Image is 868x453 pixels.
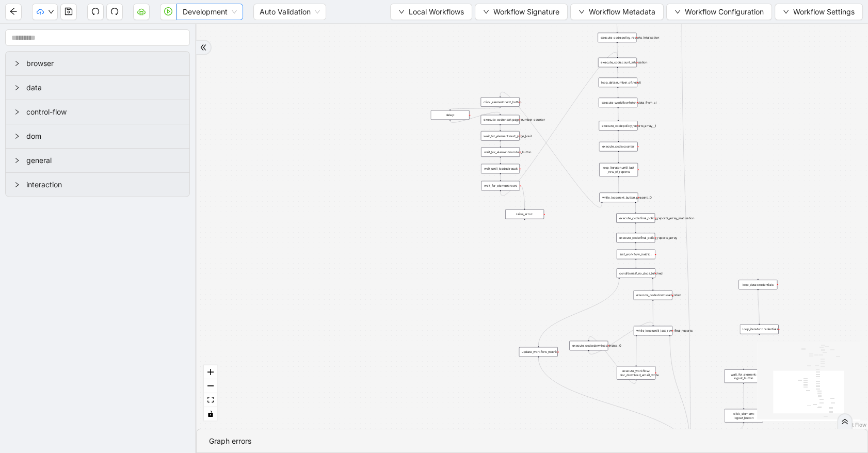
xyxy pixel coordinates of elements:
[793,6,855,18] span: Workflow Settings
[481,147,520,157] div: wait_for_element:number_button
[616,233,655,242] div: execute_code:final_policy_reports_array
[481,181,520,191] div: wait_for_element:rows
[783,9,789,15] span: down
[674,9,681,15] span: down
[200,44,207,51] span: double-right
[14,109,20,115] span: right
[775,4,863,20] button: downWorkflow Settings
[481,131,520,141] div: wait_for_element:next_page_load
[450,112,500,122] g: Edge from delay: to execute_code:next_page_number_counter
[398,9,405,15] span: down
[48,9,54,15] span: down
[481,115,520,125] div: execute_code:next_page_number_counter
[617,250,655,259] div: init_workflow_metric:
[209,435,855,447] div: Graph errors
[204,393,217,407] button: fit view
[164,7,172,15] span: play-circle
[578,9,585,15] span: down
[481,164,520,174] div: wait_until_loaded:result
[14,157,20,164] span: right
[616,213,655,223] div: execute_code:final_policy_reports_array_inatlisation
[738,280,777,289] div: loop_data:credentials
[32,4,58,20] button: cloud-uploaddown
[14,133,20,139] span: right
[725,409,763,423] div: click_element: logout_button
[634,290,672,300] div: execute_code:download_index
[37,8,44,15] span: cloud-upload
[599,98,637,107] div: execute_workflow:fetch_data_from_cl
[481,97,520,107] div: click_element:next_button
[569,341,608,351] div: execute_code:download_index__0
[841,418,848,425] span: double-right
[617,268,655,278] div: conditions:if_no_docs_fetched
[483,9,489,15] span: down
[65,7,73,15] span: save
[685,6,764,18] span: Workflow Configuration
[160,4,176,20] button: play-circle
[14,182,20,188] span: right
[617,366,655,380] div: execute_workflow: doc_download_email_write
[501,52,618,196] g: Edge from wait_for_element:rows to execute_code:count_intalisation
[26,58,181,69] span: browser
[87,4,104,20] button: undo
[431,110,470,120] div: delay:
[599,121,637,131] div: execute_code:policy_reports_array__1
[26,179,181,190] span: interaction
[589,6,655,18] span: Workflow Metadata
[204,379,217,393] button: zoom out
[599,77,637,87] div: loop_data:number_of_result
[666,4,772,20] button: downWorkflow Configuration
[724,369,763,383] div: wait_for_element: logout_button
[91,7,100,15] span: undo
[204,365,217,379] button: zoom in
[599,142,638,152] div: execute_code:counter
[26,155,181,166] span: general
[599,192,638,202] div: while_loop:next_button_present__0
[617,68,618,77] g: Edge from execute_code:count_intalisation to loop_data:number_of_result
[617,43,618,57] g: Edge from execute_code:policy_reports_intalisation to execute_code:count_intalisation
[493,6,559,18] span: Workflow Signature
[634,326,672,336] div: while_loop:untill_last_row_final_reports
[519,347,558,357] div: update_workflow_metric:
[756,338,763,345] span: plus-circle
[9,7,18,15] span: arrow-left
[6,173,189,197] div: interaction
[599,163,638,176] div: loop_iterator:until_last _row_of_reports
[6,76,189,100] div: data
[26,131,181,142] span: dom
[6,149,189,172] div: general
[110,7,119,15] span: redo
[14,85,20,91] span: right
[183,4,237,20] span: Development
[390,4,472,20] button: downLocal Workflows
[6,100,189,124] div: control-flow
[409,6,464,18] span: Local Workflows
[133,4,150,20] button: cloud-server
[450,108,500,109] g: Edge from click_element:next_button to delay:
[60,4,77,20] button: save
[740,325,779,334] div: loop_iterator:credentials
[758,290,759,323] g: Edge from loop_data:credentials to loop_iterator:credentials
[6,52,189,75] div: browser
[521,223,528,230] span: plus-circle
[521,186,524,208] g: Edge from wait_for_element:rows to raise_error:
[106,4,123,20] button: redo
[14,60,20,67] span: right
[26,82,181,93] span: data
